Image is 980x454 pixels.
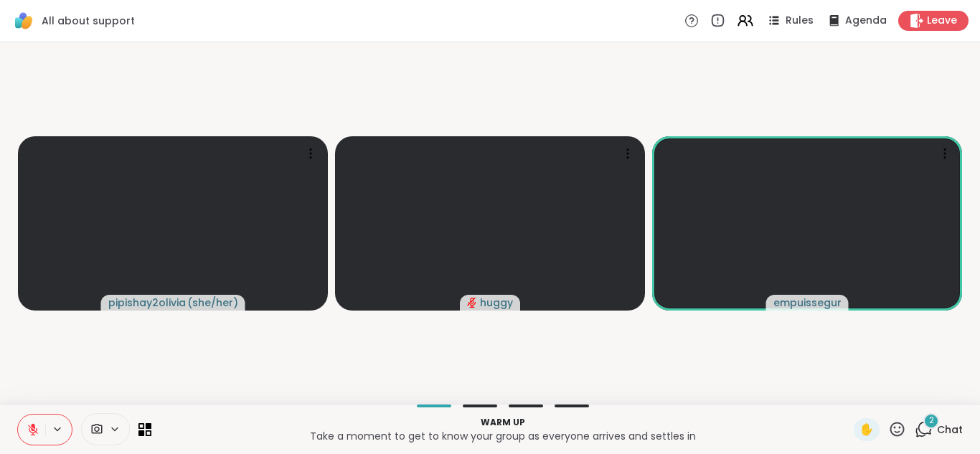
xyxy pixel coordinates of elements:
[160,429,845,443] p: Take a moment to get to know your group as everyone arrives and settles in
[786,14,814,28] span: Rules
[187,295,238,310] span: ( she/her )
[11,9,36,33] img: ShareWell Logomark
[929,415,934,427] span: 2
[859,421,874,438] span: ✋
[467,298,477,308] span: audio-muted
[773,295,842,310] span: empuissegur
[937,422,963,437] span: Chat
[108,295,186,310] span: pipishay2olivia
[480,295,513,310] span: huggy
[160,416,845,429] p: Warm up
[42,14,135,28] span: All about support
[927,14,957,28] span: Leave
[845,14,887,28] span: Agenda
